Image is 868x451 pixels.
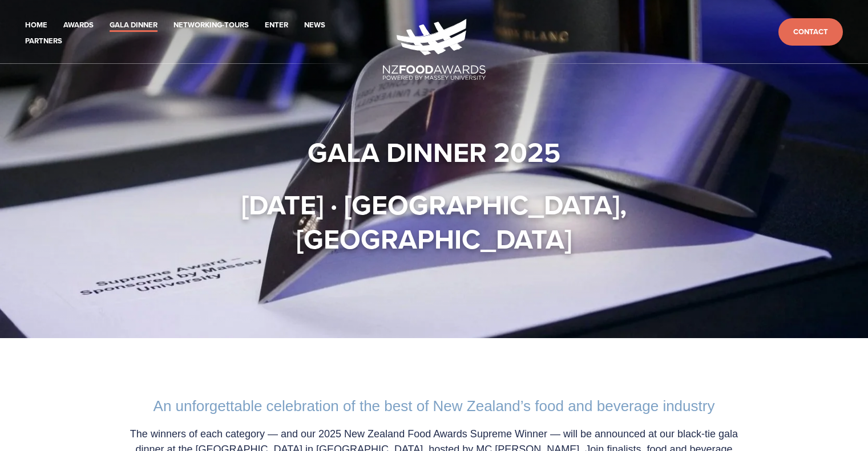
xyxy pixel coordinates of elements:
[241,185,633,259] strong: [DATE] · [GEOGRAPHIC_DATA], [GEOGRAPHIC_DATA]
[106,135,763,169] h1: Gala Dinner 2025
[117,397,752,415] h2: An unforgettable celebration of the best of New Zealand’s food and beverage industry
[778,18,843,46] a: Contact
[63,19,94,32] a: Awards
[25,35,62,48] a: Partners
[25,19,47,32] a: Home
[265,19,288,32] a: Enter
[110,19,158,32] a: Gala Dinner
[304,19,325,32] a: News
[173,19,249,32] a: Networking-Tours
